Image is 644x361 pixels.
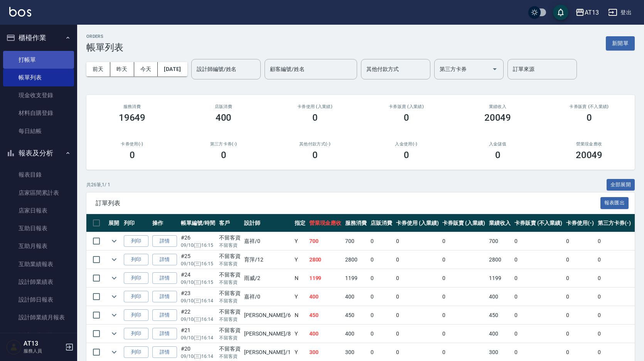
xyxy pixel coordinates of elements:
[369,325,394,343] td: 0
[108,272,120,284] button: expand row
[181,297,215,304] p: 09/10 (三) 16:14
[343,325,369,343] td: 400
[219,279,241,286] p: 不留客資
[293,325,307,343] td: Y
[122,214,150,232] th: 列印
[3,104,74,122] a: 材料自購登錄
[219,297,241,304] p: 不留客資
[596,306,633,324] td: 0
[605,5,635,20] button: 登出
[179,325,217,343] td: #21
[553,104,625,109] h2: 卡券販賣 (不入業績)
[440,288,487,306] td: 0
[369,269,394,287] td: 0
[152,272,177,284] a: 詳情
[553,142,625,147] h2: 營業現金應收
[564,232,596,250] td: 0
[124,291,148,303] button: 列印
[596,232,633,250] td: 0
[217,214,243,232] th: 客戶
[152,309,177,321] a: 詳情
[219,242,241,249] p: 不留客資
[216,112,232,123] h3: 400
[219,353,241,360] p: 不留客資
[513,306,564,324] td: 0
[440,325,487,343] td: 0
[307,251,344,269] td: 2800
[219,316,241,323] p: 不留客資
[293,269,307,287] td: N
[108,346,120,358] button: expand row
[513,325,564,343] td: 0
[130,150,135,160] h3: 0
[576,150,603,160] h3: 20049
[369,306,394,324] td: 0
[6,339,22,355] img: Person
[3,327,74,344] a: 設計師排行榜
[293,251,307,269] td: Y
[179,232,217,250] td: #26
[150,214,179,232] th: 操作
[487,269,513,287] td: 1199
[181,353,215,360] p: 09/10 (三) 16:14
[181,279,215,286] p: 09/10 (三) 16:15
[242,288,292,306] td: 嘉祥 /0
[394,232,441,250] td: 0
[404,112,409,123] h3: 0
[124,346,148,358] button: 列印
[404,150,409,160] h3: 0
[86,34,123,39] h2: ORDERS
[293,232,307,250] td: Y
[461,104,534,109] h2: 業績收入
[24,340,63,348] h5: AT13
[110,62,134,76] button: 昨天
[596,269,633,287] td: 0
[181,334,215,341] p: 09/10 (三) 16:14
[152,254,177,266] a: 詳情
[3,166,74,184] a: 報表目錄
[440,214,487,232] th: 卡券販賣 (入業績)
[96,104,169,109] h3: 服務消費
[219,334,241,341] p: 不留客資
[513,232,564,250] td: 0
[242,269,292,287] td: 雨威 /2
[606,39,635,47] a: 新開單
[3,237,74,255] a: 互助月報表
[513,288,564,306] td: 0
[124,235,148,247] button: 列印
[343,306,369,324] td: 450
[219,308,241,316] div: 不留客資
[86,42,123,53] h3: 帳單列表
[343,214,369,232] th: 服務消費
[108,235,120,247] button: expand row
[181,242,215,249] p: 09/10 (三) 16:15
[3,184,74,202] a: 店家區間累計表
[585,8,599,17] div: AT13
[96,199,600,207] span: 訂單列表
[3,273,74,291] a: 設計師業績表
[86,181,110,188] p: 共 26 筆, 1 / 1
[86,62,110,76] button: 前天
[108,291,120,302] button: expand row
[181,260,215,267] p: 09/10 (三) 16:15
[3,219,74,237] a: 互助日報表
[489,63,501,75] button: Open
[312,112,318,123] h3: 0
[596,288,633,306] td: 0
[179,251,217,269] td: #25
[600,197,629,209] button: 報表匯出
[394,325,441,343] td: 0
[124,254,148,266] button: 列印
[513,214,564,232] th: 卡券販賣 (不入業績)
[513,251,564,269] td: 0
[607,179,635,191] button: 全部展開
[587,112,592,123] h3: 0
[484,112,511,123] h3: 20049
[369,232,394,250] td: 0
[487,325,513,343] td: 400
[219,326,241,334] div: 不留客資
[108,309,120,321] button: expand row
[152,235,177,247] a: 詳情
[369,214,394,232] th: 店販消費
[564,269,596,287] td: 0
